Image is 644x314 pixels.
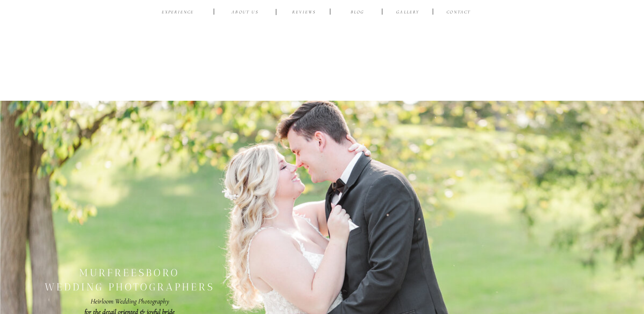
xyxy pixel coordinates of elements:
a: ABOUT US [226,9,265,17]
a: Gallery [395,9,422,17]
h2: murfreesboro wedding photographers [27,266,232,294]
a: EXPERIENCE [159,9,197,17]
a: reviews [285,9,323,17]
a: BLOG [345,9,371,17]
a: CONTACT [445,9,473,17]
